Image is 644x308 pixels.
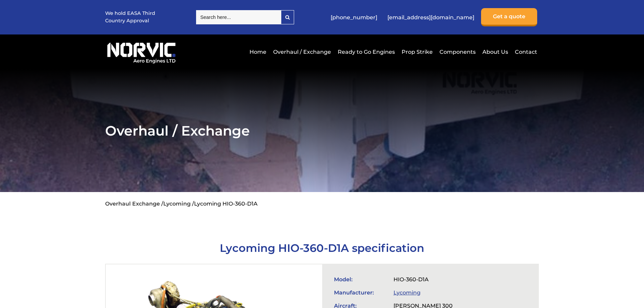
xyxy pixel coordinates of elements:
a: Ready to Go Engines [336,44,397,60]
a: Contact [513,44,537,60]
a: About Us [481,44,510,60]
a: [PHONE_NUMBER] [327,9,381,26]
a: Get a quote [481,8,537,26]
a: Home [248,44,268,60]
h1: Lycoming HIO-360-D1A specification [105,241,539,255]
a: Overhaul / Exchange [271,44,333,60]
a: Prop Strike [400,44,434,60]
img: Norvic Aero Engines logo [105,40,177,64]
td: Model: [331,273,390,286]
a: Lycoming [393,289,421,296]
h2: Overhaul / Exchange [105,122,539,139]
li: Lycoming HIO-360-D1A [194,200,258,207]
a: Lycoming / [163,200,194,207]
td: HIO-360-D1A [390,273,474,286]
p: We hold EASA Third Country Approval [105,10,156,24]
a: [EMAIL_ADDRESS][DOMAIN_NAME] [384,9,478,26]
input: Search here... [196,10,281,24]
a: Overhaul Exchange / [105,200,163,207]
td: Manufacturer: [331,286,390,299]
a: Components [438,44,477,60]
